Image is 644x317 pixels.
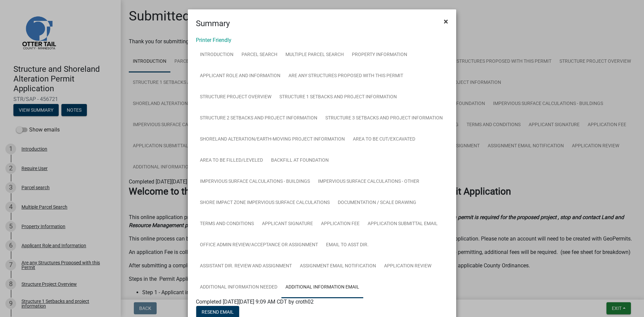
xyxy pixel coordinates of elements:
[281,44,348,66] a: Multiple Parcel Search
[334,192,420,214] a: Documentation / Scale Drawing
[196,171,314,193] a: Impervious Surface Calculations - Buildings
[196,129,349,150] a: Shoreland Alteration/Earth-Moving Project Information
[275,87,401,108] a: Structure 1 Setbacks and project information
[296,256,380,277] a: Assignment Email Notification
[314,171,423,193] a: Impervious Surface Calculations - Other
[202,309,234,315] span: Resend Email
[196,277,281,298] a: Additional Information Needed
[196,37,231,43] a: Printer Friendly
[281,277,363,298] a: Additional Information Email
[284,65,407,87] a: Are any Structures Proposed with this Permit
[364,213,442,235] a: Application Submittal Email
[237,44,281,66] a: Parcel search
[196,234,322,256] a: Office Admin Review/Acceptance or Assignment
[321,108,447,129] a: Structure 3 Setbacks and project information
[349,129,419,150] a: Area to be Cut/Excavated
[196,65,284,87] a: Applicant Role and Information
[196,150,267,171] a: Area to be Filled/Leveled
[438,12,453,31] button: Close
[444,17,448,26] span: ×
[317,213,364,235] a: Application Fee
[196,192,334,214] a: Shore Impact Zone Impervious Surface Calculations
[196,213,258,235] a: Terms and Conditions
[267,150,333,171] a: Backfill at foundation
[196,17,230,30] h4: Summary
[196,44,237,66] a: Introduction
[258,213,317,235] a: Applicant Signature
[196,108,321,129] a: Structure 2 Setbacks and project information
[196,299,314,305] span: Completed [DATE][DATE] 9:09 AM CDT by croth02
[322,234,373,256] a: Email to Asst Dir.
[196,256,296,277] a: Assistant Dir. Review and Assignment
[380,256,435,277] a: Application Review
[196,87,275,108] a: Structure Project Overview
[348,44,411,66] a: Property Information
